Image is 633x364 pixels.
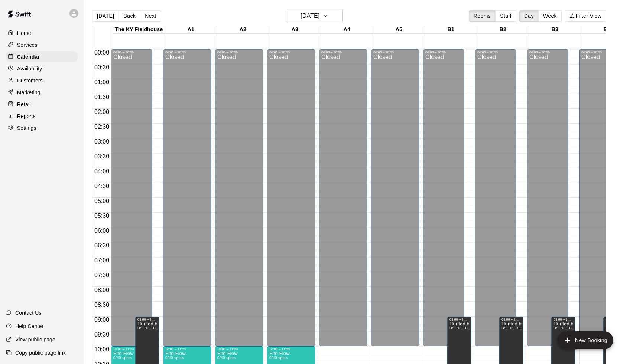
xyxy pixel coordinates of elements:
[495,10,516,22] button: Staff
[6,51,78,62] a: Calendar
[17,124,36,132] p: Settings
[17,29,31,37] p: Home
[321,54,365,349] div: Closed
[301,11,319,21] h6: [DATE]
[92,49,111,56] span: 00:00
[425,54,462,349] div: Closed
[92,64,111,70] span: 00:30
[475,49,516,346] div: 00:00 – 10:00: Closed
[92,183,111,189] span: 04:30
[92,10,119,22] button: [DATE]
[269,50,313,54] div: 00:00 – 10:00
[449,318,469,321] div: 09:00 – 23:30
[111,49,152,346] div: 00:00 – 10:00: Closed
[137,318,157,321] div: 09:00 – 23:30
[373,26,425,33] div: A5
[449,326,483,330] span: B5, B3, B2, B1, B4
[6,122,78,134] div: Settings
[17,53,40,60] p: Calendar
[165,54,209,349] div: Closed
[92,272,111,278] span: 07:30
[92,287,111,293] span: 08:00
[373,54,417,349] div: Closed
[469,10,496,22] button: Rooms
[92,168,111,174] span: 04:00
[15,322,43,330] p: Help Center
[92,302,111,308] span: 08:30
[373,50,417,54] div: 00:00 – 10:00
[165,50,209,54] div: 00:00 – 10:00
[581,50,618,54] div: 00:00 – 10:00
[501,326,535,330] span: B5, B3, B2, B1, B4
[217,50,261,54] div: 00:00 – 10:00
[165,26,217,33] div: A1
[606,318,625,321] div: 09:00 – 23:30
[137,326,171,330] span: B5, B3, B2, B1, B4
[557,331,613,349] button: add
[217,26,269,33] div: A2
[425,26,477,33] div: B1
[92,331,111,338] span: 09:30
[17,41,38,49] p: Services
[92,198,111,204] span: 05:00
[269,347,313,351] div: 10:00 – 11:00
[92,109,111,115] span: 02:00
[269,54,313,349] div: Closed
[6,111,78,122] div: Reports
[6,75,78,86] a: Customers
[17,89,40,96] p: Marketing
[113,356,132,360] span: 0/40 spots filled
[119,10,140,22] button: Back
[267,49,315,346] div: 00:00 – 10:00: Closed
[6,99,78,110] a: Retail
[17,65,42,72] p: Availability
[113,54,150,349] div: Closed
[92,346,111,352] span: 10:00
[163,49,211,346] div: 00:00 – 10:00: Closed
[113,347,157,351] div: 10:00 – 11:00
[15,336,55,343] p: View public page
[15,349,66,357] p: Copy public page link
[581,26,633,33] div: B4
[92,213,111,219] span: 05:30
[217,54,261,349] div: Closed
[579,49,620,346] div: 00:00 – 10:00: Closed
[165,347,209,351] div: 10:00 – 11:00
[501,318,521,321] div: 09:00 – 23:30
[217,356,236,360] span: 0/40 spots filled
[425,50,462,54] div: 00:00 – 10:00
[477,50,514,54] div: 00:00 – 10:00
[17,77,43,84] p: Customers
[113,50,150,54] div: 00:00 – 10:00
[321,26,373,33] div: A4
[92,242,111,249] span: 06:30
[477,26,529,33] div: B2
[165,356,184,360] span: 0/40 spots filled
[92,153,111,160] span: 03:30
[269,26,321,33] div: A3
[15,309,42,317] p: Contact Us
[6,27,78,39] a: Home
[581,54,618,349] div: Closed
[527,49,568,346] div: 00:00 – 10:00: Closed
[17,101,31,108] p: Retail
[519,10,539,22] button: Day
[92,94,111,100] span: 01:30
[6,87,78,98] a: Marketing
[92,257,111,263] span: 07:00
[92,317,111,323] span: 09:00
[477,54,514,349] div: Closed
[92,138,111,145] span: 03:00
[6,39,78,50] div: Services
[321,50,365,54] div: 00:00 – 10:00
[529,54,566,349] div: Closed
[371,49,419,346] div: 00:00 – 10:00: Closed
[538,10,562,22] button: Week
[6,63,78,74] a: Availability
[423,49,464,346] div: 00:00 – 10:00: Closed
